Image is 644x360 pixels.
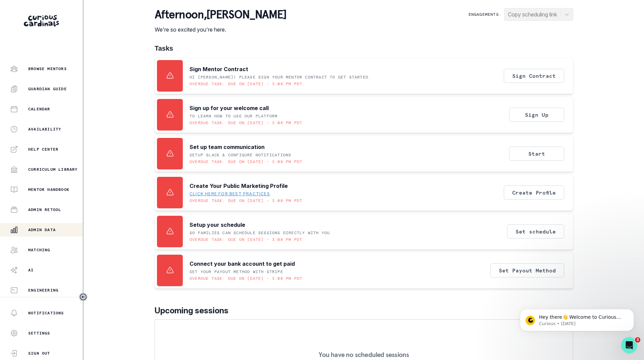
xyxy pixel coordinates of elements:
[29,26,116,32] p: Message from Curious, sent 15w ago
[510,295,644,342] iframe: Intercom notifications message
[190,159,302,164] p: Overdue task: Due on [DATE] • 3:08 PM PDT
[190,104,269,112] p: Sign up for your welcome call
[190,276,302,281] p: Overdue task: Due on [DATE] • 3:08 PM PDT
[28,66,67,71] p: Browse Mentors
[28,351,50,356] p: Sign Out
[190,198,302,203] p: Overdue task: Due on [DATE] • 3:08 PM PDT
[28,126,61,132] p: Availability
[29,19,114,58] span: Hey there👋 Welcome to Curious Cardinals 🙌 Take a look around! If you have any questions or are ex...
[190,74,371,80] p: Hi [PERSON_NAME]! Please sign your mentor contract to get started.
[28,106,50,112] p: Calendar
[24,15,59,27] img: Curious Cardinals Logo
[469,12,501,17] p: Engagements:
[190,230,330,236] p: SO FAMILIES CAN SCHEDULE SESSIONS DIRECTLY WITH YOU
[28,288,58,293] p: Engineering
[190,191,270,197] a: Click here for best practices
[190,221,245,229] p: Setup your schedule
[190,113,277,119] p: To learn how to use our platform
[28,167,78,172] p: Curriculum Library
[28,267,34,273] p: AI
[190,182,288,190] p: Create Your Public Marketing Profile
[504,186,564,200] button: Create Profile
[28,310,64,316] p: Notifications
[155,44,573,52] h1: Tasks
[28,86,67,92] p: Guardian Guide
[490,263,564,277] button: Set Payout Method
[190,260,295,268] p: Connect your bank account to get paid
[190,81,302,87] p: Overdue task: Due on [DATE] • 3:08 PM PDT
[28,187,69,192] p: Mentor Handbook
[509,147,564,161] button: Start
[190,143,265,151] p: Set up team communication
[28,147,58,152] p: Help Center
[319,351,409,358] p: You have no scheduled sessions
[28,227,56,233] p: Admin Data
[79,293,88,301] button: Toggle sidebar
[190,269,283,274] p: Set your payout method with Stripe
[507,224,564,239] button: Set schedule
[155,305,573,317] p: Upcoming sessions
[190,237,302,242] p: Overdue task: Due on [DATE] • 3:08 PM PDT
[28,207,61,212] p: Admin Retool
[190,152,291,158] p: Setup Slack & Configure Notifications
[155,25,286,34] p: We're so excited you're here.
[509,108,564,122] button: Sign Up
[28,330,50,336] p: Settings
[504,69,564,83] button: Sign Contract
[155,8,286,21] p: afternoon , [PERSON_NAME]
[621,337,637,353] iframe: Intercom live chat
[190,120,302,125] p: Overdue task: Due on [DATE] • 3:08 PM PDT
[28,247,50,253] p: Matching
[635,337,640,343] span: 3
[190,65,248,73] p: Sign Mentor Contract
